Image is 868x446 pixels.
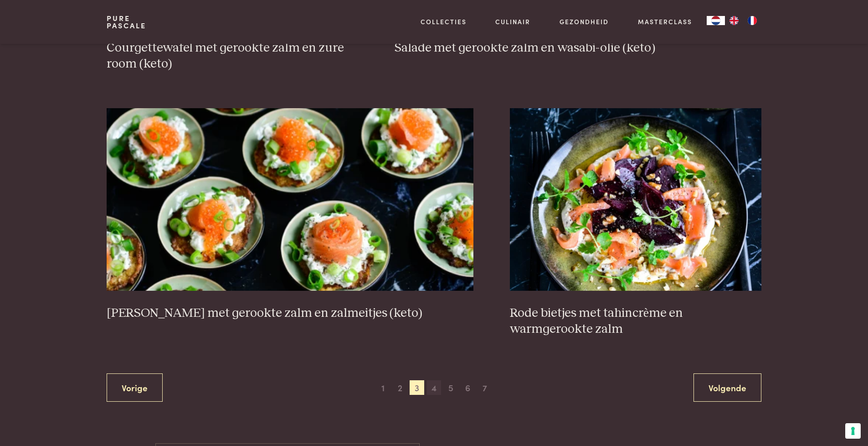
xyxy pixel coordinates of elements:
span: 4 [427,380,442,395]
h3: Courgettewafel met gerookte zalm en zure room (keto) [107,40,358,72]
a: FR [743,16,761,25]
a: Masterclass [638,17,692,26]
a: Rode bietjes met tahincrème en warmgerookte zalm Rode bietjes met tahincrème en warmgerookte zalm [510,108,761,337]
a: Vorige [107,373,163,402]
span: 1 [376,380,390,395]
span: 3 [410,380,424,395]
aside: Language selected: Nederlands [707,16,761,25]
h3: [PERSON_NAME] met gerookte zalm en zalmeitjes (keto) [107,305,473,321]
a: Blini's met gerookte zalm en zalmeitjes (keto) [PERSON_NAME] met gerookte zalm en zalmeitjes (keto) [107,108,473,321]
span: 5 [444,380,458,395]
a: Gezondheid [560,17,609,26]
a: NL [707,16,725,25]
img: Rode bietjes met tahincrème en warmgerookte zalm [510,108,761,291]
ul: Language list [725,16,761,25]
img: Blini's met gerookte zalm en zalmeitjes (keto) [107,108,473,291]
span: 2 [393,380,407,395]
button: Uw voorkeuren voor toestemming voor trackingtechnologieën [845,423,861,439]
h3: Rode bietjes met tahincrème en warmgerookte zalm [510,305,761,337]
span: 6 [461,380,475,395]
a: Volgende [693,373,761,402]
a: EN [725,16,743,25]
a: PurePascale [107,15,146,29]
h3: Salade met gerookte zalm en wasabi-olie (keto) [395,40,761,56]
a: Collecties [421,17,467,26]
a: Culinair [495,17,530,26]
div: Language [707,16,725,25]
span: 7 [478,380,492,395]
